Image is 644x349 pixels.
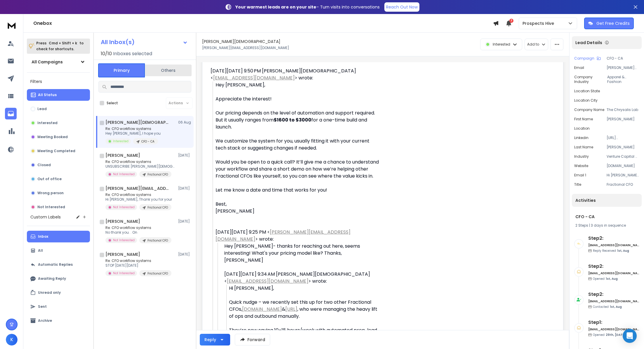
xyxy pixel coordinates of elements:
[610,305,622,309] span: 1st, Aug
[224,271,381,285] div: [DATE][DATE] 9:34 AM [PERSON_NAME][DEMOGRAPHIC_DATA] < > wrote:
[105,131,161,136] p: Hey [PERSON_NAME], I hope you
[141,139,155,144] p: CFO - CA
[27,301,90,312] button: Sent
[105,159,176,164] p: Re: CFO workflow systems
[27,231,90,242] button: Inbox
[574,98,598,103] p: Location City
[575,223,638,228] div: |
[211,67,381,81] div: [DATE][DATE] 9:50 PM [PERSON_NAME][DEMOGRAPHIC_DATA] < > wrote:
[38,234,48,239] p: Inbox
[213,74,295,81] a: [EMAIL_ADDRESS][DOMAIN_NAME]
[105,197,172,202] p: Hi [PERSON_NAME], Thank you for your
[607,182,639,187] p: Fractional CFO
[36,40,84,52] p: Press to check for shortcuts.
[27,145,90,157] button: Meeting Completed
[606,277,618,281] span: 1st, Aug
[242,306,282,312] a: [DOMAIN_NAME]
[27,89,90,101] button: All Status
[145,64,192,77] button: Others
[27,173,90,185] button: Out of office
[593,305,622,309] p: Contacted
[574,56,601,61] button: Campaign
[27,245,90,256] button: All
[178,120,191,125] p: 06 Aug
[105,251,140,257] h1: [PERSON_NAME]
[274,117,311,123] strong: $1600 to $3000
[591,223,626,228] span: 3 days in sequence
[584,18,634,29] button: Get Free Credits
[523,20,556,26] p: Prospects Hive
[575,223,588,228] span: 2 Steps
[216,110,381,187] div: Our pricing depends on the level of automation and support required. But it usually ranges from f...
[147,172,168,177] p: Frictional CFO
[593,249,629,253] p: Reply Received
[105,164,176,169] p: UNSUBSCRIBE [PERSON_NAME][DEMOGRAPHIC_DATA] wrote on
[593,333,626,337] p: Opened
[574,173,586,178] p: Email 1
[6,334,18,345] button: K
[113,271,135,275] p: Not Interested
[607,145,639,150] p: [PERSON_NAME]
[105,126,161,131] p: Re: CFO workflow systems
[235,334,270,345] button: Forward
[105,218,140,224] h1: [PERSON_NAME]
[574,164,588,168] p: website
[105,119,170,125] h1: [PERSON_NAME][DEMOGRAPHIC_DATA]
[574,56,594,61] p: Campaign
[37,149,75,153] p: Meeting Completed
[37,107,47,111] p: Lead
[575,214,638,220] h1: CFO - CA
[113,50,152,57] h3: Inboxes selected
[607,75,639,84] p: Apparel & Fashion
[105,225,171,230] p: Re: CFO workflow systems
[235,4,316,10] strong: Your warmest leads are on your site
[607,173,639,178] p: Hi [PERSON_NAME], Noticed your work empowering creators through innovative Web3 financial strateg...
[574,107,604,112] p: Company Name
[6,20,18,31] img: logo
[285,306,297,312] a: [URL]
[27,187,90,199] button: Wrong person
[575,40,602,46] p: Lead Details
[38,290,61,295] p: Unread only
[27,77,90,86] h3: Filters
[27,273,90,284] button: Awaiting Reply
[38,318,52,323] p: Archive
[27,159,90,171] button: Closed
[617,249,629,253] span: 1st, Aug
[96,36,192,48] button: All Inbox(s)
[572,194,642,207] div: Activities
[27,131,90,143] button: Meeting Booked
[147,205,168,210] p: Frictional CFO
[596,20,630,26] p: Get Free Credits
[101,50,112,57] span: 10 / 10
[107,101,118,105] label: Select
[98,63,145,77] button: Primary
[588,291,639,298] h6: Step 2 :
[27,259,90,270] button: Automatic Replies
[593,277,618,281] p: Opened
[623,329,637,343] div: Open Intercom Messenger
[607,154,639,159] p: Venture Capital & Private Equity
[204,337,216,343] div: Reply
[588,327,639,331] h6: [EMAIL_ADDRESS][DOMAIN_NAME]
[574,182,581,187] p: title
[113,172,135,176] p: Not Interested
[37,135,68,139] p: Meeting Booked
[113,238,135,242] p: Not Interested
[48,40,78,46] span: Cmd + Shift + k
[178,153,191,158] p: [DATE]
[147,238,168,243] p: Frictional CFO
[216,81,381,88] div: Hey [PERSON_NAME],
[27,117,90,129] button: Interested
[105,263,171,268] p: STOP [DATE][DATE]
[574,65,584,70] p: Email
[178,252,191,257] p: [DATE]
[607,56,639,61] p: CFO - CA
[27,315,90,327] button: Archive
[607,65,639,70] p: [PERSON_NAME][EMAIL_ADDRESS][DOMAIN_NAME]
[216,96,381,110] div: Appreciate the interest!
[527,42,539,47] p: Add to
[607,107,639,112] p: The Chrysalis Lab
[588,319,639,326] h6: Step 1 :
[606,333,626,337] span: 29th, [DATE]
